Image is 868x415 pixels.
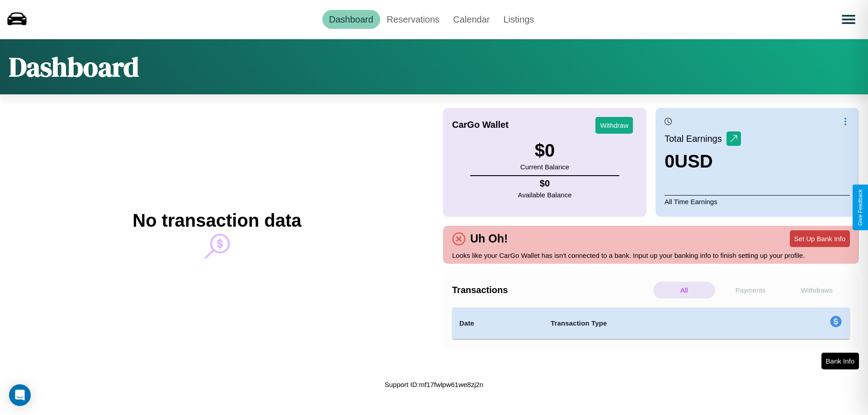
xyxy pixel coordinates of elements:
[518,189,572,201] p: Available Balance
[665,131,726,147] p: Total Earnings
[653,282,715,298] p: All
[551,318,756,329] h4: Transaction Type
[9,48,139,85] h1: Dashboard
[720,282,782,298] p: Payments
[466,232,512,245] h4: Uh Oh!
[459,318,536,329] h4: Date
[821,353,859,369] button: Bank Info
[496,10,541,29] a: Listings
[518,178,572,189] h4: $ 0
[452,285,651,295] h4: Transactions
[665,151,741,172] h3: 0 USD
[385,378,483,391] p: Support ID: mf17fwlpw61we8zj2n
[836,7,861,32] button: Open menu
[520,161,569,173] p: Current Balance
[380,10,447,29] a: Reservations
[9,384,31,406] div: Open Intercom Messenger
[857,189,863,226] div: Give Feedback
[446,10,496,29] a: Calendar
[452,120,509,130] h4: CarGo Wallet
[452,308,850,339] table: simple table
[452,249,850,261] p: Looks like your CarGo Wallet has isn't connected to a bank. Input up your banking info to finish ...
[790,230,850,247] button: Set Up Bank Info
[595,117,633,134] button: Withdraw
[132,210,301,231] h2: No transaction data
[665,195,850,208] p: All Time Earnings
[786,282,848,298] p: Withdraws
[322,10,380,29] a: Dashboard
[520,140,569,161] h3: $ 0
